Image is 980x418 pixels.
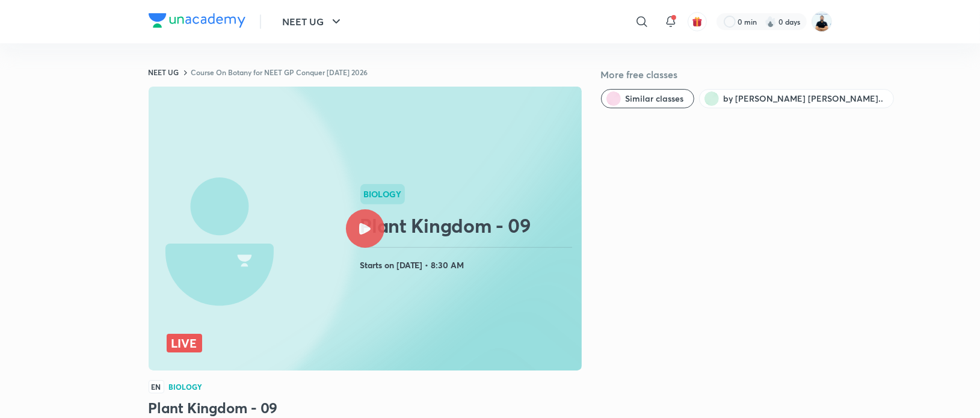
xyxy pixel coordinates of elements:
[169,383,203,390] h4: Biology
[812,11,832,32] img: Subhash Chandra Yadav
[601,89,694,108] button: Similar classes
[149,380,164,393] span: EN
[149,13,245,28] img: Company Logo
[692,16,703,27] img: avatar
[765,16,777,28] img: streak
[601,67,832,82] h5: More free classes
[149,398,582,417] h3: Plant Kingdom - 09
[149,67,179,77] a: NEET UG
[276,10,351,34] button: NEET UG
[626,93,684,105] span: Similar classes
[688,12,707,31] button: avatar
[699,89,894,108] button: by Subhash Chandra Yadav
[149,13,245,31] a: Company Logo
[360,214,577,238] h2: Plant Kingdom - 09
[191,67,368,77] a: Course On Botany for NEET GP Conquer [DATE] 2026
[360,257,577,273] h4: Starts on [DATE] • 8:30 AM
[724,93,884,105] span: by Subhash Chandra Yadav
